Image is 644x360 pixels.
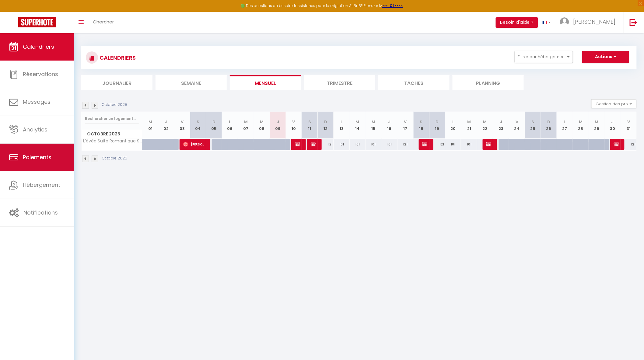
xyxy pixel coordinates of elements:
li: Planning [453,75,524,90]
th: 16 [381,112,397,139]
span: [PERSON_NAME] [295,138,300,150]
abbr: V [627,119,630,125]
th: 20 [445,112,461,139]
abbr: M [483,119,487,125]
span: Notifications [23,209,58,216]
th: 02 [158,112,174,139]
abbr: V [516,119,518,125]
abbr: M [260,119,264,125]
th: 23 [493,112,509,139]
th: 19 [429,112,445,139]
li: Tâches [378,75,450,90]
span: Hébergement [23,181,60,189]
div: 121 [397,139,413,150]
th: 22 [477,112,493,139]
th: 03 [174,112,190,139]
th: 24 [509,112,525,139]
a: ... [PERSON_NAME] [555,12,623,33]
button: Filtrer par hébergement [515,51,573,63]
th: 10 [286,112,302,139]
input: Rechercher un logement... [85,113,139,124]
abbr: V [404,119,407,125]
abbr: M [579,119,583,125]
abbr: M [595,119,599,125]
span: Analytics [23,126,47,133]
abbr: L [564,119,566,125]
abbr: M [356,119,359,125]
button: Besoin d'aide ? [496,17,538,28]
abbr: M [467,119,471,125]
th: 30 [605,112,621,139]
abbr: D [212,119,215,125]
abbr: V [181,119,184,125]
span: L'évéa Suite Romantique Spa & Sauna [82,139,143,143]
th: 29 [589,112,604,139]
abbr: L [229,119,231,125]
th: 27 [557,112,573,139]
th: 14 [350,112,366,139]
li: Journalier [81,75,152,90]
th: 13 [334,112,349,139]
th: 26 [541,112,557,139]
th: 08 [254,112,270,139]
img: logout [630,19,637,26]
strong: >>> ICI <<<< [382,3,404,8]
abbr: J [388,119,391,125]
abbr: J [500,119,502,125]
abbr: D [436,119,439,125]
th: 18 [413,112,429,139]
abbr: D [547,119,550,125]
th: 07 [238,112,254,139]
th: 11 [302,112,317,139]
abbr: S [308,119,311,125]
span: [DEMOGRAPHIC_DATA] Soucaret [486,138,492,150]
th: 17 [397,112,413,139]
th: 04 [190,112,206,139]
abbr: S [197,119,199,125]
abbr: L [341,119,342,125]
abbr: J [277,119,279,125]
div: 121 [621,139,637,150]
div: 101 [350,139,366,150]
div: 121 [429,139,445,150]
div: 121 [318,139,334,150]
span: Calendriers [23,43,54,51]
span: [PERSON_NAME] [573,18,616,26]
abbr: S [532,119,534,125]
span: Paiements [23,153,51,161]
div: 101 [445,139,461,150]
abbr: V [292,119,295,125]
div: 101 [461,139,477,150]
th: 12 [318,112,334,139]
span: [PERSON_NAME] [183,138,204,150]
abbr: J [165,119,167,125]
th: 06 [222,112,238,139]
span: Chercher [93,19,114,25]
abbr: J [611,119,614,125]
abbr: M [244,119,248,125]
th: 21 [461,112,477,139]
button: Actions [582,51,629,63]
abbr: L [452,119,454,125]
span: [PERSON_NAME] [311,138,316,150]
th: 25 [525,112,541,139]
div: 101 [366,139,381,150]
h3: CALENDRIERS [98,51,136,65]
li: Mensuel [230,75,301,90]
span: Réservations [23,70,58,78]
abbr: M [149,119,152,125]
span: Octobre 2025 [82,130,142,138]
abbr: D [324,119,327,125]
span: Messages [23,98,51,106]
th: 28 [573,112,589,139]
li: Trimestre [304,75,375,90]
div: 101 [381,139,397,150]
abbr: M [372,119,375,125]
img: ... [560,17,569,26]
th: 09 [270,112,286,139]
span: [PERSON_NAME] [422,138,428,150]
button: Gestion des prix [591,99,637,108]
span: [PERSON_NAME] [614,138,619,150]
p: Octobre 2025 [102,156,127,161]
img: Super Booking [18,17,56,27]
